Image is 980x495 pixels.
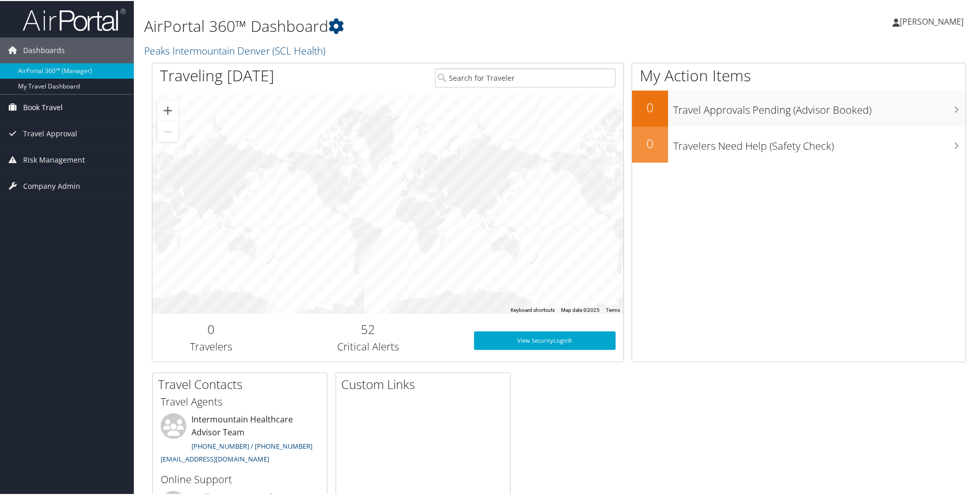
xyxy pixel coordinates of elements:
a: 0Travel Approvals Pending (Advisor Booked) [632,90,966,126]
img: airportal-logo.png [23,7,126,31]
a: [PHONE_NUMBER] / [PHONE_NUMBER] [191,440,312,450]
span: Dashboards [23,37,65,62]
h2: 52 [278,320,459,337]
span: Travel Approval [23,120,77,146]
a: Peaks Intermountain Denver (SCL Health) [144,43,328,57]
a: View SecurityLogic® [474,330,616,349]
h3: Online Support [161,471,319,486]
h3: Critical Alerts [278,339,459,353]
li: Intermountain Healthcare Advisor Team [155,412,324,467]
a: Open this area in Google Maps (opens a new window) [155,299,189,313]
button: Keyboard shortcuts [511,306,555,313]
span: Book Travel [23,94,63,119]
span: Risk Management [23,146,85,172]
h2: Custom Links [341,375,510,392]
h2: 0 [160,320,262,337]
h3: Travel Approvals Pending (Advisor Booked) [673,97,966,116]
span: [PERSON_NAME] [900,15,964,26]
h1: AirPortal 360™ Dashboard [144,14,697,36]
h2: 0 [632,134,668,151]
h3: Travelers [160,339,262,353]
h2: Travel Contacts [158,375,327,392]
a: 0Travelers Need Help (Safety Check) [632,126,966,162]
span: Map data ©2025 [561,306,600,312]
h3: Travelers Need Help (Safety Check) [673,133,966,152]
a: [PERSON_NAME] [892,5,974,36]
button: Zoom in [157,99,178,120]
h2: 0 [632,98,668,115]
a: [EMAIL_ADDRESS][DOMAIN_NAME] [161,453,269,463]
span: Company Admin [23,172,80,198]
input: Search for Traveler [435,67,616,86]
img: Google [155,299,189,313]
button: Zoom out [157,120,178,141]
a: Terms [606,306,620,312]
h1: Traveling [DATE] [160,64,274,85]
h3: Travel Agents [161,394,319,408]
h1: My Action Items [632,64,966,85]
